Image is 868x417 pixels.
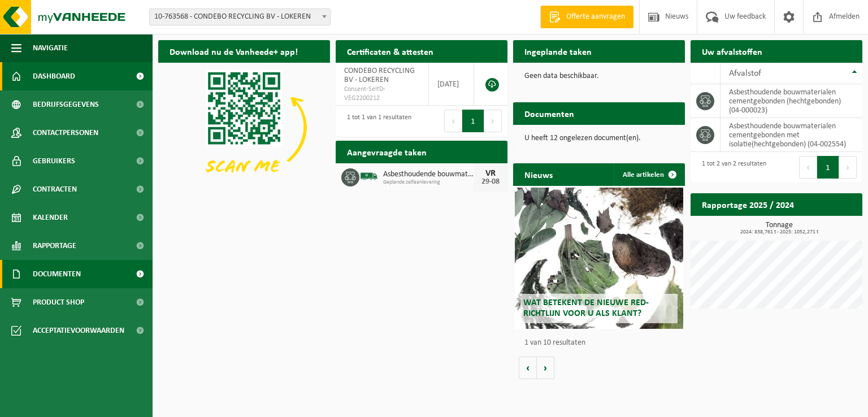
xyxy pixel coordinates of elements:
img: BL-SO-LV [359,167,379,186]
span: 10-763568 - CONDEBO RECYCLING BV - LOKEREN [150,9,330,25]
td: asbesthoudende bouwmaterialen cementgebonden (hechtgebonden) (04-000023) [721,84,862,118]
button: Next [484,110,502,132]
p: U heeft 12 ongelezen document(en). [524,134,674,142]
span: Dashboard [33,62,75,90]
a: Bekijk rapportage [778,215,861,238]
h2: Nieuws [513,163,564,185]
button: Previous [799,156,817,179]
span: Product Shop [33,288,84,316]
h2: Certificaten & attesten [336,40,445,62]
span: Documenten [33,260,81,288]
span: Navigatie [33,34,68,62]
span: Offerte aanvragen [563,11,628,23]
td: asbesthoudende bouwmaterialen cementgebonden met isolatie(hechtgebonden) (04-002554) [721,118,862,152]
span: Gebruikers [33,147,75,175]
h2: Uw afvalstoffen [691,40,774,62]
img: Download de VHEPlus App [158,63,330,192]
span: Consent-SelfD-VEG2200212 [344,85,420,103]
h2: Rapportage 2025 / 2024 [691,193,805,215]
h2: Download nu de Vanheede+ app! [158,40,309,62]
button: 1 [462,110,484,132]
div: 29-08 [479,178,502,186]
p: 1 van 10 resultaten [524,339,679,347]
span: CONDEBO RECYCLING BV - LOKEREN [344,67,415,84]
span: Asbesthoudende bouwmaterialen cementgebonden (hechtgebonden) [383,170,474,179]
span: Wat betekent de nieuwe RED-richtlijn voor u als klant? [523,298,649,318]
span: Rapportage [33,232,76,260]
div: VR [479,169,502,178]
a: Offerte aanvragen [540,6,633,28]
button: 1 [817,156,839,179]
div: 1 tot 2 van 2 resultaten [696,155,766,180]
td: [DATE] [429,63,474,106]
button: Previous [444,110,462,132]
h3: Tonnage [696,221,862,235]
h2: Documenten [513,102,585,124]
span: Contracten [33,175,77,203]
span: Contactpersonen [33,119,98,147]
span: Afvalstof [729,69,761,78]
button: Vorige [519,357,537,379]
span: Geplande zelfaanlevering [383,179,474,186]
span: 2024: 838,761 t - 2025: 1052,271 t [696,229,862,235]
a: Wat betekent de nieuwe RED-richtlijn voor u als klant? [515,188,683,329]
span: 10-763568 - CONDEBO RECYCLING BV - LOKEREN [149,8,331,25]
p: Geen data beschikbaar. [524,72,674,80]
h2: Aangevraagde taken [336,141,438,163]
span: Bedrijfsgegevens [33,90,99,119]
h2: Ingeplande taken [513,40,603,62]
div: 1 tot 1 van 1 resultaten [341,108,411,133]
a: Alle artikelen [614,163,684,186]
button: Next [839,156,857,179]
span: Acceptatievoorwaarden [33,316,124,345]
span: Kalender [33,203,68,232]
button: Volgende [537,357,554,379]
